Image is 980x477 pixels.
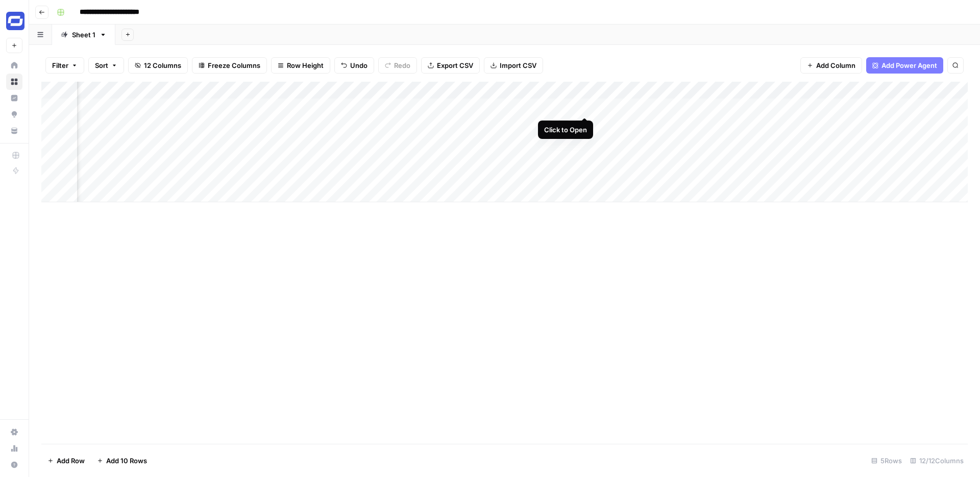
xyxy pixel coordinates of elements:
[881,60,937,70] span: Add Power Agent
[350,60,367,70] span: Undo
[57,456,85,466] span: Add Row
[106,456,147,466] span: Add 10 Rows
[52,60,68,70] span: Filter
[866,57,943,74] button: Add Power Agent
[144,60,181,70] span: 12 Columns
[816,60,855,70] span: Add Column
[6,74,22,90] a: Browse
[800,57,862,74] button: Add Column
[6,457,22,473] button: Help + Support
[6,12,24,30] img: Synthesia Logo
[88,57,124,74] button: Sort
[500,60,536,70] span: Import CSV
[544,125,587,135] div: Click to Open
[6,106,22,123] a: Opportunities
[72,30,95,40] div: Sheet 1
[52,25,115,45] a: Sheet 1
[906,452,968,469] div: 12/12 Columns
[6,123,22,139] a: Your Data
[6,57,22,74] a: Home
[421,57,480,74] button: Export CSV
[128,57,188,74] button: 12 Columns
[484,57,543,74] button: Import CSV
[271,57,330,74] button: Row Height
[91,452,153,469] button: Add 10 Rows
[41,452,91,469] button: Add Row
[378,57,417,74] button: Redo
[192,57,267,74] button: Freeze Columns
[867,452,906,469] div: 5 Rows
[394,60,410,70] span: Redo
[6,440,22,457] a: Usage
[6,8,22,34] button: Workspace: Synthesia
[334,57,374,74] button: Undo
[437,60,473,70] span: Export CSV
[287,60,324,70] span: Row Height
[208,60,260,70] span: Freeze Columns
[95,60,108,70] span: Sort
[6,424,22,440] a: Settings
[6,90,22,106] a: Insights
[45,57,84,74] button: Filter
